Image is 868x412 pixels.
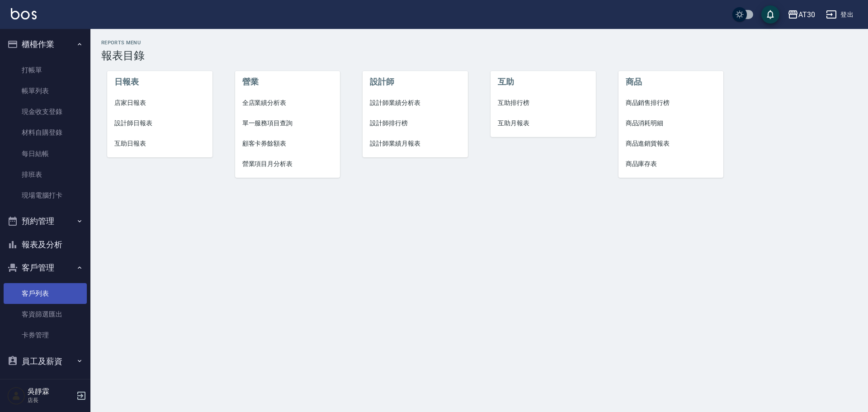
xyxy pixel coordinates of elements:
[4,373,87,396] button: 商品管理
[626,118,717,128] span: 商品消耗明細
[618,113,724,133] a: 商品消耗明細
[235,71,340,93] li: 營業
[4,350,87,373] button: 員工及薪資
[101,40,857,46] h2: Reports Menu
[784,5,819,24] button: AT30
[7,387,25,405] img: Person
[4,325,87,346] a: 卡券管理
[491,93,596,113] a: 互助排行榜
[235,133,340,154] a: 顧客卡券餘額表
[4,33,87,56] button: 櫃檯作業
[4,122,87,143] a: 材料自購登錄
[491,113,596,133] a: 互助月報表
[363,113,468,133] a: 設計師排行榜
[242,159,333,169] span: 營業項目月分析表
[235,113,340,133] a: 單一服務項目查詢
[4,143,87,164] a: 每日結帳
[4,185,87,206] a: 現場電腦打卡
[4,304,87,325] a: 客資篩選匯出
[107,93,212,113] a: 店家日報表
[498,98,589,108] span: 互助排行榜
[798,9,815,20] div: AT30
[491,71,596,93] li: 互助
[242,118,333,128] span: 單一服務項目查詢
[363,93,468,113] a: 設計師業績分析表
[4,81,87,101] a: 帳單列表
[4,283,87,304] a: 客戶列表
[4,101,87,122] a: 現金收支登錄
[101,49,857,62] h3: 報表目錄
[114,118,205,128] span: 設計師日報表
[107,71,212,93] li: 日報表
[235,154,340,174] a: 營業項目月分析表
[370,139,461,148] span: 設計師業績月報表
[242,139,333,148] span: 顧客卡券餘額表
[28,387,74,396] h5: 吳靜霖
[235,93,340,113] a: 全店業績分析表
[107,113,212,133] a: 設計師日報表
[370,118,461,128] span: 設計師排行榜
[114,139,205,148] span: 互助日報表
[242,98,333,108] span: 全店業績分析表
[107,133,212,154] a: 互助日報表
[4,256,87,279] button: 客戶管理
[822,6,857,23] button: 登出
[626,159,717,169] span: 商品庫存表
[28,396,74,404] p: 店長
[370,98,461,108] span: 設計師業績分析表
[618,93,724,113] a: 商品銷售排行榜
[618,154,724,174] a: 商品庫存表
[626,98,717,108] span: 商品銷售排行榜
[618,133,724,154] a: 商品進銷貨報表
[761,5,779,24] button: save
[11,8,37,19] img: Logo
[618,71,724,93] li: 商品
[498,118,589,128] span: 互助月報表
[363,133,468,154] a: 設計師業績月報表
[4,164,87,185] a: 排班表
[363,71,468,93] li: 設計師
[626,139,717,148] span: 商品進銷貨報表
[4,60,87,81] a: 打帳單
[114,98,205,108] span: 店家日報表
[4,209,87,233] button: 預約管理
[4,233,87,256] button: 報表及分析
